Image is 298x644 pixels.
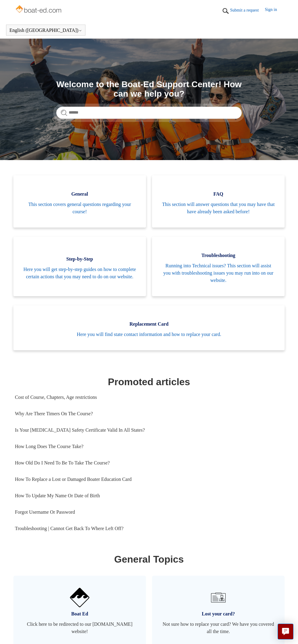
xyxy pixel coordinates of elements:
[70,588,89,607] img: 01HZPCYVNCVF44JPJQE4DN11EA
[265,6,283,15] a: Sign in
[23,201,137,215] span: This section covers general questions regarding your course!
[9,28,82,33] button: English ([GEOGRAPHIC_DATA])
[161,201,275,215] span: This section will answer questions that you may have that have already been asked before!
[161,190,275,198] span: FAQ
[23,320,275,328] span: Replacement Card
[15,375,283,389] h1: Promoted articles
[23,266,137,280] span: Here you will get step-by-step guides on how to complete certain actions that you may need to do ...
[15,520,283,537] a: Troubleshooting | Cannot Get Back To Where Left Off?
[15,4,63,16] img: Boat-Ed Help Center home page
[152,175,285,228] a: FAQ This section will answer questions that you may have that have already been asked before!
[13,237,146,296] a: Step-by-Step Here you will get step-by-step guides on how to complete certain actions that you ma...
[161,262,275,284] span: Running into Technical issues? This section will assist you with troubleshooting issues you may r...
[278,624,293,639] button: Live chat
[15,389,283,406] a: Cost of Course, Chapters, Age restrictions
[56,80,242,99] h1: Welcome to the Boat-Ed Support Center! How can we help you?
[13,175,146,228] a: General This section covers general questions regarding your course!
[161,252,275,259] span: Troubleshooting
[15,488,283,504] a: How To Update My Name Or Date of Birth
[15,406,283,422] a: Why Are There Timers On The Course?
[221,6,230,15] img: 01HZPCYTXV3JW8MJV9VD7EMK0H
[23,331,275,338] span: Here you will find state contact information and how to replace your card.
[13,305,285,350] a: Replacement Card Here you will find state contact information and how to replace your card.
[152,237,285,296] a: Troubleshooting Running into Technical issues? This section will assist you with troubleshooting ...
[161,621,275,635] span: Not sure how to replace your card? We have you covered all the time.
[15,422,283,438] a: Is Your [MEDICAL_DATA] Safety Certificate Valid In All States?
[209,588,228,607] img: 01HZPCYVT14CG9T703FEE4SFXC
[15,504,283,520] a: Forgot Username Or Password
[23,255,137,263] span: Step-by-Step
[23,610,137,618] span: Boat Ed
[15,471,283,488] a: How To Replace a Lost or Damaged Boater Education Card
[15,438,283,455] a: How Long Does The Course Take?
[56,107,242,119] input: Search
[15,455,283,471] a: How Old Do I Need To Be To Take The Course?
[23,621,137,635] span: Click here to be redirected to our [DOMAIN_NAME] website!
[161,610,275,618] span: Lost your card?
[15,552,283,567] h1: General Topics
[23,190,137,198] span: General
[230,7,265,13] a: Submit a request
